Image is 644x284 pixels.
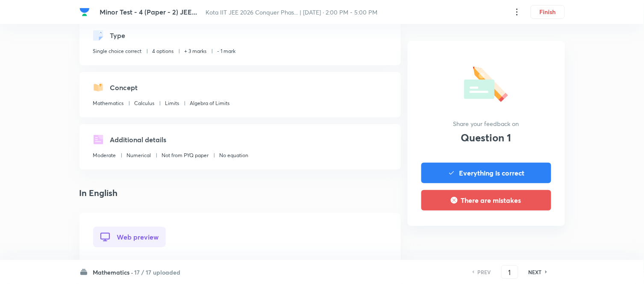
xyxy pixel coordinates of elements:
[93,47,142,55] p: Single choice correct
[185,47,207,55] p: + 3 marks
[93,135,103,145] img: questionDetails.svg
[529,268,542,276] h6: NEXT
[421,163,551,183] button: Everything is correct
[110,82,138,93] h5: Concept
[206,8,378,16] span: Kota IIT JEE 2026 Conquer Phas... | [DATE] · 2:00 PM - 5:00 PM
[453,119,519,128] p: Share your feedback on
[135,100,155,107] p: Calculus
[190,100,230,107] p: Algebra of Limits
[464,63,508,102] img: questionFeedback.svg
[421,190,551,211] button: There are mistakes
[93,268,133,277] h6: Mathematics ·
[93,30,103,41] img: questionType.svg
[100,7,197,16] span: Minor Test - 4 (Paper - 2) JEE...
[153,47,174,55] p: 4 options
[461,132,512,144] h3: Question 1
[127,152,151,159] p: Numerical
[135,268,181,277] h6: 17 / 17 uploaded
[93,152,116,159] p: Moderate
[478,268,491,276] h6: PREV
[93,82,103,93] img: questionConcept.svg
[531,5,565,19] button: Finish
[110,30,126,41] h5: Type
[79,7,90,17] img: Company Logo
[79,7,93,17] a: Company Logo
[165,100,179,107] p: Limits
[93,100,124,107] p: Mathematics
[79,187,401,199] h4: In English
[220,152,249,159] p: No equation
[162,152,209,159] p: Not from PYQ paper
[117,233,159,241] span: Web preview
[110,135,167,145] h5: Additional details
[218,47,236,55] p: - 1 mark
